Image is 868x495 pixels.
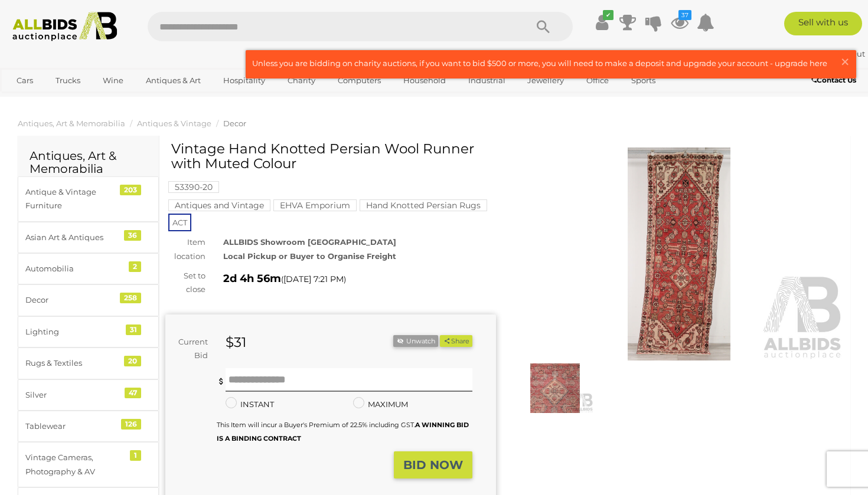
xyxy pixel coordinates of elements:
a: Charity [280,71,323,90]
a: EHVA Emporium [273,201,357,210]
a: Wine [95,71,131,90]
a: Industrial [461,71,513,90]
a: ✔ [593,12,611,33]
strong: BID NOW [403,458,463,472]
li: Unwatch this item [393,335,438,348]
strong: ALLBIDS Showroom [GEOGRAPHIC_DATA] [223,237,396,247]
span: | [827,49,829,58]
a: Tablewear 126 [18,411,159,442]
button: Unwatch [393,335,438,348]
a: Hospitality [216,71,273,90]
div: 20 [124,356,141,366]
div: Current Bid [165,335,217,363]
div: 31 [126,324,141,335]
a: Computers [330,71,389,90]
img: Vintage Hand Knotted Persian Wool Runner with Muted Colour [517,363,593,413]
mark: EHVA Emporium [273,199,357,211]
a: [EMAIL_ADDRESS][DOMAIN_NAME] [673,49,827,58]
div: 1 [130,450,141,461]
div: Silver [25,388,123,402]
i: 37 [678,10,691,20]
div: Asian Art & Antiques [25,231,123,244]
button: BID NOW [394,451,472,479]
a: Contact Us [811,74,859,87]
mark: Hand Knotted Persian Rugs [360,199,487,211]
a: Antique & Vintage Furniture 203 [18,176,159,222]
div: Set to close [156,269,214,297]
a: Rugs & Textiles 20 [18,348,159,379]
div: Lighting [25,325,123,339]
small: This Item will incur a Buyer's Premium of 22.5% including GST. [217,421,469,442]
mark: Antiques and Vintage [168,199,270,211]
button: Search [514,12,573,41]
a: Asian Art & Antiques 36 [18,222,159,253]
a: Decor [223,119,246,128]
a: Household [396,71,453,90]
a: Automobilia 2 [18,253,159,284]
a: Vintage Cameras, Photography & AV 1 [18,442,159,487]
strong: 2d 4h 56m [223,272,281,285]
a: Cars [9,71,41,90]
div: 126 [121,419,141,430]
div: Item location [156,235,214,263]
h2: Antiques, Art & Memorabilia [30,149,147,175]
strong: $31 [226,334,246,350]
a: Office [579,71,616,90]
h1: Vintage Hand Knotted Persian Wool Runner with Muted Colour [171,142,493,172]
div: 258 [120,293,141,303]
div: Tablewear [25,419,123,433]
div: 47 [125,388,141,398]
div: Antique & Vintage Furniture [25,185,123,213]
a: Lighting 31 [18,316,159,348]
mark: 53390-20 [168,181,219,193]
a: [GEOGRAPHIC_DATA] [9,90,108,110]
strong: Local Pickup or Buyer to Organise Freight [223,251,396,261]
span: [DATE] 7:21 PM [283,274,344,284]
div: 2 [129,261,141,272]
span: ACT [168,214,191,231]
div: 203 [120,185,141,195]
a: Antiques, Art & Memorabilia [18,119,125,128]
a: Antiques and Vintage [168,201,270,210]
img: Allbids.com.au [6,12,123,41]
a: Silver 47 [18,379,159,411]
i: ✔ [603,10,614,20]
span: ( ) [281,274,346,284]
span: × [840,50,850,73]
div: Rugs & Textiles [25,356,123,370]
a: Jewellery [520,71,572,90]
div: Vintage Cameras, Photography & AV [25,451,123,478]
a: Antiques & Art [138,71,208,90]
a: Decor 258 [18,284,159,316]
div: 36 [124,230,141,241]
div: Automobilia [25,262,123,276]
a: Sports [624,71,663,90]
a: 53390-20 [168,182,219,192]
a: 37 [671,12,688,33]
a: Antiques & Vintage [137,119,211,128]
label: INSTANT [226,398,274,411]
a: Sign Out [831,49,865,58]
b: Contact Us [811,76,856,84]
a: Sell with us [784,12,862,35]
a: Hand Knotted Persian Rugs [360,201,487,210]
div: Decor [25,293,123,307]
button: Share [440,335,472,348]
strong: [EMAIL_ADDRESS][DOMAIN_NAME] [673,49,825,58]
img: Vintage Hand Knotted Persian Wool Runner with Muted Colour [514,147,844,360]
label: MAXIMUM [353,398,408,411]
a: Trucks [48,71,88,90]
